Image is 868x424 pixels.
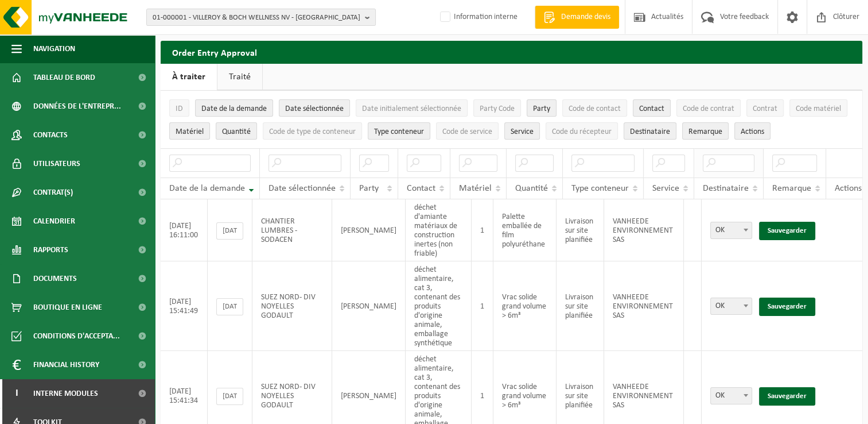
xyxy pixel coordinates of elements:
span: Date de la demande [169,184,245,193]
a: Demande devis [535,6,619,29]
td: [PERSON_NAME] [332,199,406,261]
td: Livraison sur site planifiée [556,199,604,261]
span: ID [176,105,183,113]
span: Conditions d'accepta... [33,322,120,350]
button: IDID: Activate to sort [169,99,189,117]
span: Calendrier [33,207,75,236]
span: OK [711,298,752,314]
span: Date sélectionnée [285,105,344,113]
a: Sauvegarder [759,387,815,406]
span: Destinataire [703,184,749,193]
span: Tableau de bord [33,63,95,92]
td: VANHEEDE ENVIRONNEMENT SAS [604,199,684,261]
button: ContratContrat: Activate to sort [746,99,784,117]
span: Contrat [753,105,777,113]
td: déchet alimentaire, cat 3, contenant des produits d'origine animale, emballage synthétique [406,261,472,351]
button: Code de serviceCode de service: Activate to sort [436,122,499,140]
span: Code de type de conteneur [269,128,356,136]
span: Navigation [33,34,75,63]
button: Party CodeParty Code: Activate to sort [473,99,521,117]
span: Matériel [459,184,492,193]
span: Contact [407,184,435,193]
td: [DATE] 16:11:00 [161,199,208,261]
button: Code de contratCode de contrat: Activate to sort [676,99,741,117]
td: VANHEEDE ENVIRONNEMENT SAS [604,261,684,351]
span: Code de service [442,128,492,136]
td: [PERSON_NAME] [332,261,406,351]
button: MatérielMatériel: Activate to sort [169,122,210,140]
button: Code de type de conteneurCode de type de conteneur: Activate to sort [263,122,362,140]
span: Quantité [515,184,548,193]
td: CHANTIER LUMBRES - SODACEN [252,199,332,261]
span: Service [652,184,679,193]
span: Type conteneur [571,184,629,193]
a: Sauvegarder [759,222,815,240]
span: Code de contact [569,105,621,113]
td: 1 [472,199,493,261]
span: Date de la demande [201,105,267,113]
td: Livraison sur site planifiée [556,261,604,351]
span: Destinataire [630,128,670,136]
button: QuantitéQuantité: Activate to sort [216,122,257,140]
span: Financial History [33,350,99,379]
td: Vrac solide grand volume > 6m³ [493,261,556,351]
span: Utilisateurs [33,149,80,178]
span: Rapports [33,236,68,264]
span: OK [711,222,752,238]
span: Date sélectionnée [268,184,336,193]
button: DestinataireDestinataire : Activate to sort [624,122,676,140]
span: Remarque [688,128,722,136]
button: PartyParty: Activate to sort [527,99,556,117]
span: Code du récepteur [552,128,612,136]
span: Interne modules [33,379,98,408]
button: Date initialement sélectionnéeDate initialement sélectionnée: Activate to sort [356,99,468,117]
a: À traiter [161,64,217,90]
button: Actions [734,122,770,140]
button: Type conteneurType conteneur: Activate to sort [368,122,430,140]
span: Party Code [480,105,515,113]
span: Date initialement sélectionnée [362,105,461,113]
span: Service [511,128,534,136]
span: Actions [741,128,764,136]
span: OK [711,388,752,404]
button: ContactContact: Activate to sort [633,99,671,117]
td: déchet d'amiante matériaux de construction inertes (non friable) [406,199,472,261]
td: 1 [472,261,493,351]
span: Demande devis [558,11,613,23]
span: Contact [639,105,664,113]
span: Contacts [33,121,68,149]
span: Party [359,184,379,193]
span: Code matériel [796,105,841,113]
span: Données de l'entrepr... [33,92,121,121]
td: Palette emballée de film polyuréthane [493,199,556,261]
button: Code matérielCode matériel: Activate to sort [789,99,847,117]
td: SUEZ NORD- DIV NOYELLES GODAULT [252,261,332,351]
span: Type conteneur [374,128,424,136]
button: Code du récepteurCode du récepteur: Activate to sort [546,122,618,140]
span: Documents [33,264,77,293]
button: ServiceService: Activate to sort [504,122,540,140]
label: Information interne [438,9,517,26]
span: I [11,379,22,408]
span: Quantité [222,128,251,136]
span: 01-000001 - VILLEROY & BOCH WELLNESS NV - [GEOGRAPHIC_DATA] [153,9,360,26]
a: Sauvegarder [759,298,815,316]
span: Boutique en ligne [33,293,102,322]
button: Date sélectionnéeDate sélectionnée: Activate to sort [279,99,350,117]
h2: Order Entry Approval [161,41,862,63]
td: [DATE] 15:41:49 [161,261,208,351]
button: Code de contactCode de contact: Activate to sort [562,99,627,117]
span: Matériel [176,128,204,136]
a: Traité [217,64,262,90]
span: Actions [835,184,862,193]
span: OK [710,222,752,239]
span: Code de contrat [683,105,734,113]
button: 01-000001 - VILLEROY & BOCH WELLNESS NV - [GEOGRAPHIC_DATA] [146,9,376,26]
button: RemarqueRemarque: Activate to sort [682,122,729,140]
span: Remarque [772,184,811,193]
span: Party [533,105,550,113]
button: Date de la demandeDate de la demande: Activate to remove sorting [195,99,273,117]
span: Contrat(s) [33,178,73,207]
span: OK [710,387,752,404]
span: OK [710,298,752,315]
